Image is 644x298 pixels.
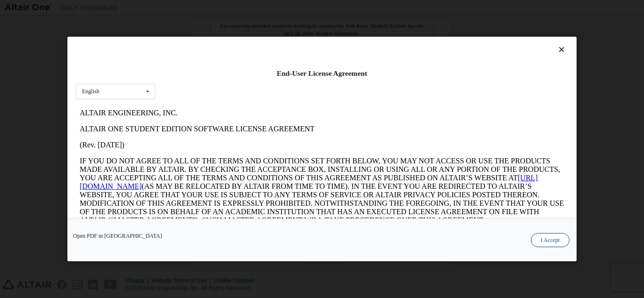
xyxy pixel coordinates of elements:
p: (Rev. [DATE]) [4,36,488,44]
p: This Altair One Student Edition Software License Agreement (“Agreement”) is between Altair Engine... [4,127,488,161]
p: ALTAIR ENGINEERING, INC. [4,4,488,12]
button: I Accept [531,233,570,247]
div: English [82,89,99,94]
a: [URL][DOMAIN_NAME] [4,69,462,85]
a: Open PDF in [GEOGRAPHIC_DATA] [73,233,162,239]
p: IF YOU DO NOT AGREE TO ALL OF THE TERMS AND CONDITIONS SET FORTH BELOW, YOU MAY NOT ACCESS OR USE... [4,52,488,120]
p: ALTAIR ONE STUDENT EDITION SOFTWARE LICENSE AGREEMENT [4,20,488,28]
div: End-User License Agreement [76,69,568,78]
